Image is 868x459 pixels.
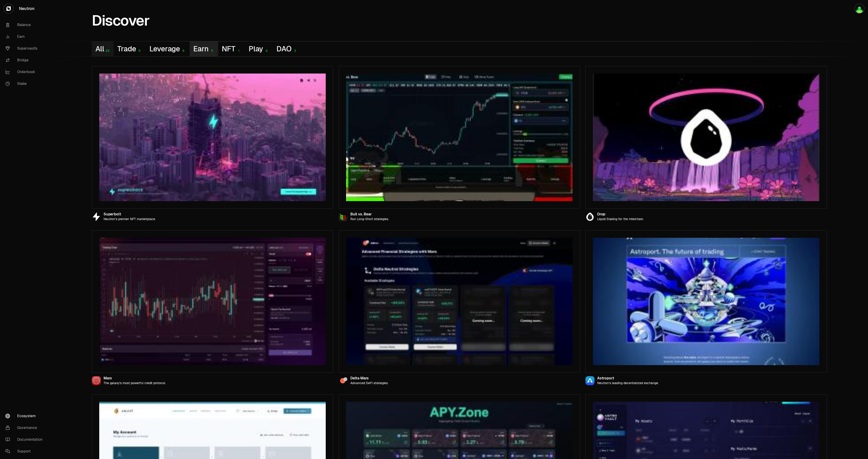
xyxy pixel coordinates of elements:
button: Trade [114,41,146,56]
div: Superbolt [104,212,156,216]
img: Drop preview image [593,74,819,201]
a: Supervaults [2,43,49,54]
p: Advanced DeFi strategies. [350,381,388,385]
p: Neutron’s premier NFT marketplace. [104,217,156,221]
button: DAO [273,41,301,56]
div: 1 [235,49,241,53]
img: Staking [855,4,864,13]
div: Mars [104,376,166,380]
a: Stake [2,78,49,90]
img: Delta Mars preview image [346,238,573,365]
div: Astroport [597,376,659,380]
p: Run Long-Short strategies. [350,217,389,221]
p: The galaxy's most powerful credit protocol. [104,381,166,385]
a: Documentation [2,434,49,445]
div: 6 [136,49,142,53]
div: 4 [263,49,269,53]
div: 11 [208,49,215,53]
a: Earn [2,31,49,43]
img: Mars preview image [99,238,326,365]
img: Bull vs. Bear preview image [346,74,573,201]
div: Drop [597,212,644,216]
a: Orderbook [2,66,49,78]
button: All [92,41,114,56]
div: Delta Mars [350,376,388,380]
img: Astroport preview image [593,238,819,365]
div: 22 [104,49,110,53]
a: Bridge [2,54,49,66]
div: Bull vs. Bear [350,212,389,216]
p: Liquid Staking for the Interchain. [597,217,644,221]
h1: Discover [92,14,149,27]
a: Balance [2,19,49,31]
div: 6 [180,49,186,53]
img: Superbolt preview image [99,74,326,201]
button: Leverage [146,41,190,56]
button: Earn [190,41,218,56]
div: 3 [292,49,298,53]
button: NFT [218,41,245,56]
p: Neutron’s leading decentralized exchange. [597,381,659,385]
a: Support [2,445,49,457]
button: Play [245,41,273,56]
a: Governance [2,422,49,434]
a: Ecosystem [2,410,49,422]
